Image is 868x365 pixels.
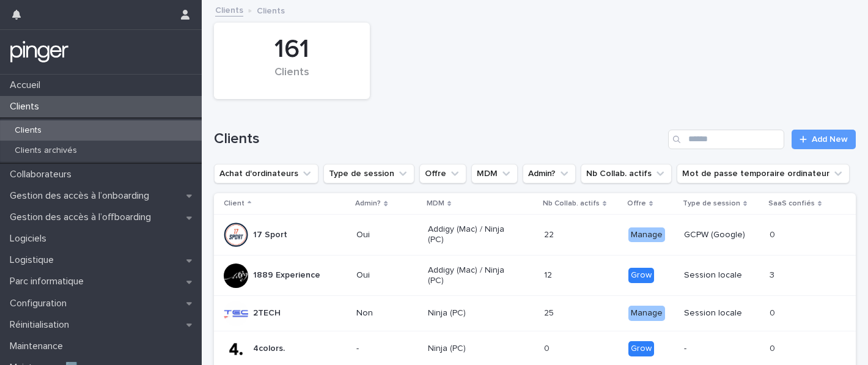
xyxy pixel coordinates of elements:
[677,164,850,183] button: Mot de passe temporaire ordinateur
[214,296,856,331] tr: 2TECHNonNinja (PC)2525 ManageSession locale00
[544,341,552,354] p: 0
[253,344,285,354] p: 4colors.
[253,308,281,319] p: 2TECH
[356,308,418,319] p: Non
[235,66,349,92] div: Clients
[428,344,515,354] p: Ninja (PC)
[214,255,856,296] tr: 1889 ExperienceOuiAddigy (Mac) / Ninja (PC)1212 GrowSession locale33
[684,270,760,281] p: Session locale
[544,227,556,240] p: 22
[628,227,665,243] div: Manage
[5,233,56,245] p: Logiciels
[544,268,554,281] p: 12
[471,164,518,183] button: MDM
[224,197,245,210] p: Client
[356,270,418,281] p: Oui
[628,306,665,321] div: Manage
[683,197,740,210] p: Type de session
[628,341,654,356] div: Grow
[214,164,318,183] button: Achat d'ordinateurs
[770,227,778,240] p: 0
[544,306,556,319] p: 25
[428,224,515,245] p: Addigy (Mac) / Ninja (PC)
[627,197,646,210] p: Offre
[214,215,856,256] tr: 17 SportOuiAddigy (Mac) / Ninja (PC)2222 ManageGCPW (Google)00
[770,306,778,319] p: 0
[356,230,418,240] p: Oui
[792,130,856,149] a: Add New
[770,268,777,281] p: 3
[419,164,466,183] button: Offre
[5,101,49,112] p: Clients
[253,230,287,240] p: 17 Sport
[5,254,64,266] p: Logistique
[5,125,51,136] p: Clients
[427,197,444,210] p: MDM
[581,164,672,183] button: Nb Collab. actifs
[5,212,161,223] p: Gestion des accès à l’offboarding
[5,276,94,287] p: Parc informatique
[10,40,69,64] img: mTgBEunGTSyRkCgitkcU
[523,164,576,183] button: Admin?
[5,79,50,91] p: Accueil
[770,341,778,354] p: 0
[356,344,418,354] p: -
[684,308,760,319] p: Session locale
[5,146,87,156] p: Clients archivés
[684,230,760,240] p: GCPW (Google)
[253,270,320,281] p: 1889 Experience
[5,190,159,202] p: Gestion des accès à l’onboarding
[5,341,73,352] p: Maintenance
[235,34,349,65] div: 161
[215,2,243,17] a: Clients
[5,298,76,309] p: Configuration
[812,135,848,144] span: Add New
[543,197,600,210] p: Nb Collab. actifs
[768,197,815,210] p: SaaS confiés
[323,164,414,183] button: Type de session
[428,265,515,286] p: Addigy (Mac) / Ninja (PC)
[684,344,760,354] p: -
[355,197,381,210] p: Admin?
[257,3,285,17] p: Clients
[628,268,654,283] div: Grow
[5,169,81,180] p: Collaborateurs
[214,130,663,148] h1: Clients
[428,308,515,319] p: Ninja (PC)
[5,319,79,331] p: Réinitialisation
[668,130,784,149] input: Search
